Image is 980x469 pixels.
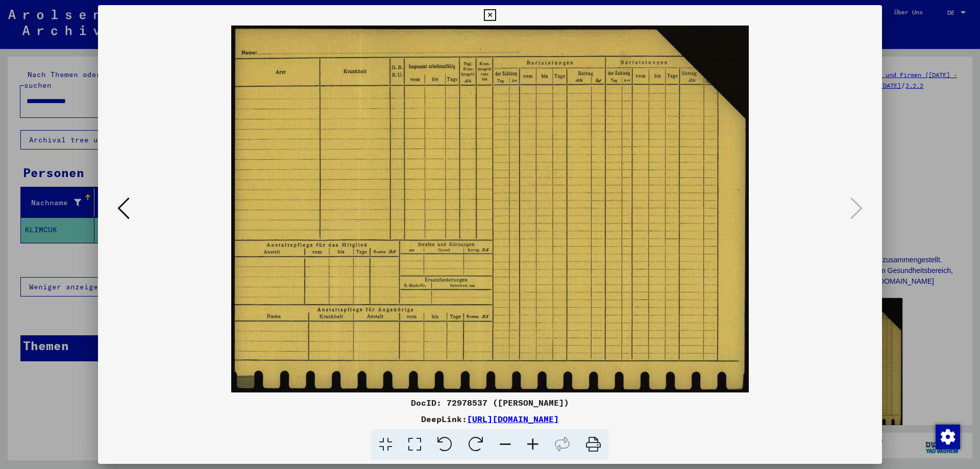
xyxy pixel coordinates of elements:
[467,414,559,424] a: [URL][DOMAIN_NAME]
[936,425,960,449] img: Zustimmung ändern
[98,413,882,425] div: DeepLink:
[133,26,847,392] img: 002.jpg
[935,424,960,449] div: Zustimmung ändern
[98,397,882,409] div: DocID: 72978537 ([PERSON_NAME])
